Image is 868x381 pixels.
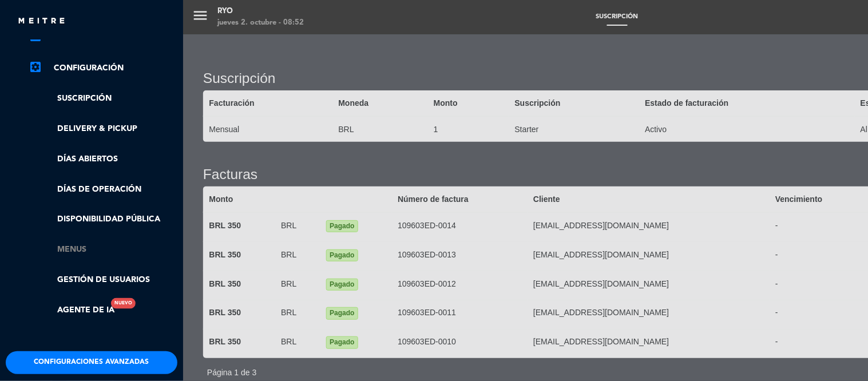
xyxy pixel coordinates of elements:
div: Nuevo [111,298,136,309]
a: Delivery & Pickup [29,122,177,136]
a: Gestión de usuarios [29,273,177,287]
a: Suscripción [29,92,177,105]
a: Días de Operación [29,183,177,196]
a: Disponibilidad pública [29,213,177,226]
button: Configuraciones avanzadas [6,351,177,374]
img: MEITRE [17,17,66,26]
a: Menus [29,243,177,256]
a: Configuración [29,61,177,75]
a: Agente de IANuevo [29,304,114,317]
a: Días abiertos [29,153,177,166]
i: settings_applications [29,60,42,74]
